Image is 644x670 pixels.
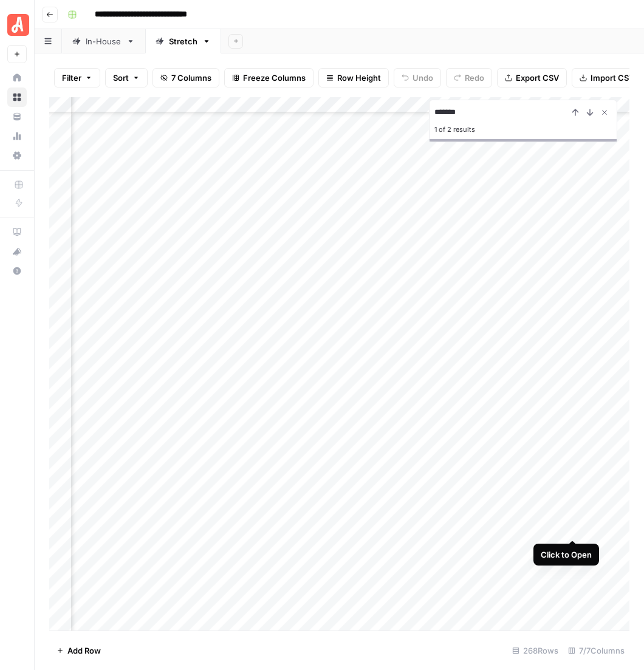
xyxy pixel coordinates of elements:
span: Import CSV [591,72,634,84]
div: In-House [86,35,122,47]
button: Filter [54,68,100,87]
button: Freeze Columns [224,68,313,87]
button: Help + Support [7,261,27,281]
span: Row Height [337,72,381,84]
a: Usage [7,126,27,146]
a: Settings [7,146,27,165]
button: 7 Columns [152,68,219,87]
button: Previous Result [568,105,583,120]
span: Add Row [67,644,101,657]
button: Close Search [597,105,612,120]
span: Redo [465,72,484,84]
div: What's new? [8,242,26,261]
a: Browse [7,87,27,107]
button: Undo [394,68,441,87]
button: Workspace: Angi [7,10,27,40]
button: What's new? [7,242,27,261]
a: Stretch [145,29,221,53]
a: Home [7,68,27,87]
img: Angi Logo [7,14,29,36]
div: Click to Open [541,549,592,561]
button: Redo [446,68,492,87]
span: Export CSV [516,72,559,84]
span: Undo [413,72,433,84]
a: Your Data [7,107,27,126]
button: Sort [105,68,148,87]
a: AirOps Academy [7,222,27,242]
div: 7/7 Columns [563,641,629,660]
span: 7 Columns [171,72,211,84]
button: Export CSV [497,68,567,87]
span: Freeze Columns [243,72,306,84]
button: Row Height [318,68,389,87]
button: Next Result [583,105,597,120]
div: Stretch [169,35,197,47]
span: Filter [62,72,81,84]
button: Import CSV [572,68,642,87]
span: Sort [113,72,129,84]
div: 268 Rows [507,641,563,660]
div: 1 of 2 results [434,122,612,137]
button: Add Row [49,641,108,660]
a: In-House [62,29,145,53]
